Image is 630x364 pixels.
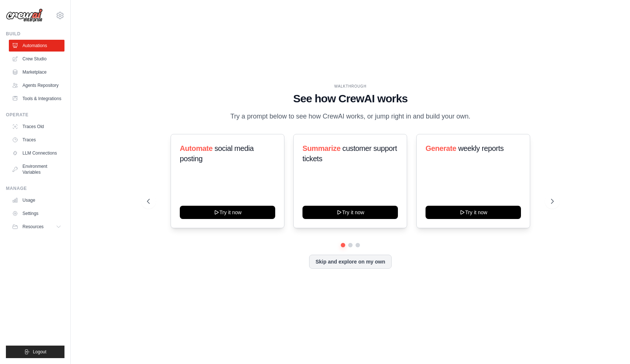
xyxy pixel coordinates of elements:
a: Traces [9,134,64,146]
span: Logout [33,349,46,355]
h1: See how CrewAI works [147,92,554,105]
span: Summarize [302,144,340,152]
div: WALKTHROUGH [147,84,554,89]
div: Operate [6,112,64,118]
button: Try it now [426,206,521,219]
span: Resources [22,224,43,230]
a: Marketplace [9,66,64,78]
button: Try it now [302,206,398,219]
a: Environment Variables [9,160,64,178]
span: weekly reports [458,144,503,152]
span: customer support tickets [302,144,397,163]
img: Logo [6,8,43,22]
a: Agents Repository [9,79,64,91]
span: Generate [426,144,456,152]
div: Manage [6,185,64,191]
button: Try it now [180,206,275,219]
a: Automations [9,40,64,52]
button: Logout [6,346,64,358]
div: Build [6,31,64,37]
a: LLM Connections [9,147,64,159]
a: Usage [9,194,64,206]
a: Tools & Integrations [9,93,64,105]
a: Traces Old [9,121,64,132]
span: Automate [180,144,213,152]
a: Settings [9,208,64,219]
span: social media posting [180,144,254,163]
button: Skip and explore on my own [309,255,391,269]
button: Resources [9,221,64,233]
a: Crew Studio [9,53,64,65]
p: Try a prompt below to see how CrewAI works, or jump right in and build your own. [227,111,474,122]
